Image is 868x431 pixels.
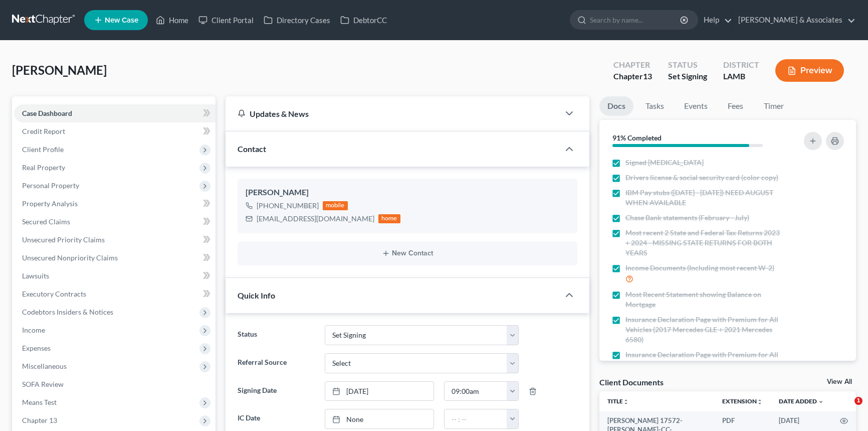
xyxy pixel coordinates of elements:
[722,397,763,405] a: Extensionunfold_more
[22,181,79,190] span: Personal Property
[378,214,400,223] div: home
[22,271,49,280] span: Lawsuits
[14,122,215,140] a: Credit Report
[257,201,319,211] div: [PHONE_NUMBER]
[14,249,215,267] a: Unsecured Nonpriority Claims
[854,397,862,405] span: 1
[323,201,348,210] div: mobile
[22,308,113,316] span: Codebtors Insiders & Notices
[607,397,629,405] a: Titleunfold_more
[623,399,629,405] i: unfold_more
[676,96,716,116] a: Events
[325,409,433,428] a: None
[246,249,569,257] button: New Contact
[233,353,320,373] label: Referral Source
[827,378,852,385] a: View All
[22,199,78,208] span: Property Analysis
[625,188,783,208] span: IBM Pay stubs ([DATE] - [DATE]) NEED AUGUST WHEN AVAILABLE
[757,399,763,405] i: unfold_more
[818,399,824,405] i: expand_more
[14,231,215,249] a: Unsecured Priority Claims
[643,71,652,81] span: 13
[257,214,374,224] div: [EMAIL_ADDRESS][DOMAIN_NAME]
[14,267,215,285] a: Lawsuits
[599,377,664,387] div: Client Documents
[325,382,433,401] a: [DATE]
[22,127,65,135] span: Credit Report
[775,59,844,82] button: Preview
[625,315,783,345] span: Insurance Declaration Page with Premium for All Vehicles (2017 Mercedes GLE + 2021 Mercedes 6580)
[22,235,105,244] span: Unsecured Priority Claims
[22,344,51,352] span: Expenses
[233,325,320,345] label: Status
[625,263,774,273] span: Income Documents (Including most recent W-2)
[834,397,858,421] iframe: Intercom live chat
[151,11,193,29] a: Home
[233,409,320,429] label: IC Date
[22,145,64,154] span: Client Profile
[590,11,682,29] input: Search by name...
[720,96,752,116] a: Fees
[625,290,783,310] span: Most Recent Statement showing Balance on Mortgage
[22,416,57,424] span: Chapter 13
[625,213,749,223] span: Chase Bank statements (February - July)
[14,213,215,231] a: Secured Claims
[22,109,72,117] span: Case Dashboard
[668,59,707,71] div: Status
[22,290,86,298] span: Executory Contracts
[22,253,118,262] span: Unsecured Nonpriority Claims
[193,11,259,29] a: Client Portal
[105,17,138,24] span: New Case
[613,71,652,82] div: Chapter
[612,133,662,142] strong: 91% Completed
[22,217,70,226] span: Secured Claims
[14,104,215,122] a: Case Dashboard
[723,71,759,82] div: LAMB
[22,163,65,172] span: Real Property
[779,397,824,405] a: Date Added expand_more
[668,71,707,82] div: Set Signing
[238,144,266,154] span: Contact
[445,382,508,401] input: -- : --
[246,187,569,199] div: [PERSON_NAME]
[613,59,652,71] div: Chapter
[12,63,107,77] span: [PERSON_NAME]
[22,362,67,370] span: Miscellaneous
[22,326,45,334] span: Income
[733,11,855,29] a: [PERSON_NAME] & Associates
[599,96,633,116] a: Docs
[259,11,335,29] a: Directory Cases
[238,108,547,119] div: Updates & News
[625,350,783,370] span: Insurance Declaration Page with Premium for All Real Estate
[14,195,215,213] a: Property Analysis
[22,380,64,388] span: SOFA Review
[723,59,759,71] div: District
[637,96,672,116] a: Tasks
[22,398,57,406] span: Means Test
[756,96,792,116] a: Timer
[14,375,215,393] a: SOFA Review
[233,381,320,401] label: Signing Date
[238,291,275,300] span: Quick Info
[699,11,732,29] a: Help
[625,158,704,168] span: Signed [MEDICAL_DATA]
[625,173,778,183] span: Drivers license & social security card (color copy)
[625,228,783,258] span: Most recent 2 State and Federal Tax Returns 2023 + 2024 - MISSING STATE RETURNS FOR BOTH YEARS
[445,409,508,428] input: -- : --
[335,11,392,29] a: DebtorCC
[14,285,215,303] a: Executory Contracts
